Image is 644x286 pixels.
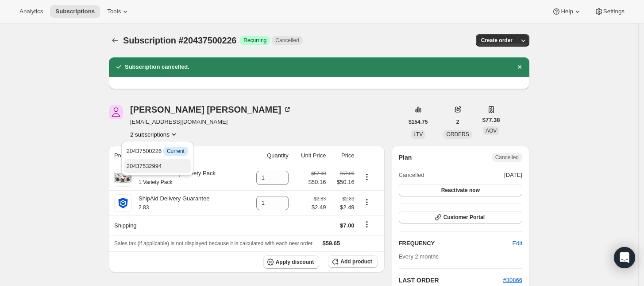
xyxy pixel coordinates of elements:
span: 2 [456,118,459,125]
button: Dismiss notification [513,61,526,73]
span: Pierce Bryce III [109,105,123,119]
th: Price [328,146,357,165]
div: [PERSON_NAME] [PERSON_NAME] [130,105,292,114]
th: Product [109,146,244,165]
button: 20437532994 [124,159,191,173]
button: Edit [507,236,528,251]
span: Every 2 months [399,253,439,260]
th: Shipping [109,215,244,235]
span: Recurring [243,37,266,44]
small: $57.00 [311,171,326,176]
span: 20437532994 [127,163,162,169]
span: Edit [513,239,522,248]
span: Subscriptions [55,8,95,15]
th: Unit Price [291,146,329,165]
div: ShipAid Delivery Guarantee [132,194,209,212]
button: Shipping actions [360,219,374,229]
span: Customer Portal [443,214,485,221]
small: $2.83 [314,196,326,201]
button: Reactivate now [399,184,522,196]
span: $50.16 [309,178,326,187]
span: LTV [413,131,423,137]
button: $154.75 [403,116,433,128]
span: AOV [486,128,497,134]
img: product img [114,194,132,212]
span: Help [561,8,573,15]
span: Tools [107,8,121,15]
span: Subscription #20437500226 [123,35,236,45]
h2: LAST ORDER [399,276,503,285]
span: $2.49 [331,203,354,212]
h2: Subscription cancelled. [125,63,189,71]
span: [EMAIL_ADDRESS][DOMAIN_NAME] [130,118,292,126]
button: Help [547,5,587,18]
span: Create order [481,37,513,44]
span: ORDERS [446,131,469,137]
button: Product actions [360,197,374,207]
button: 20437500226 InfoCurrent [124,144,191,158]
span: Settings [603,8,625,15]
small: $57.00 [339,171,354,176]
button: Product actions [360,172,374,182]
span: $154.75 [409,118,428,125]
span: Current [167,148,185,155]
h2: FREQUENCY [399,239,513,248]
h2: Plan [399,153,412,162]
span: $7.00 [340,222,355,229]
img: product img [114,169,132,187]
button: Settings [589,5,630,18]
th: Quantity [244,146,291,165]
button: Apply discount [263,255,320,269]
button: Subscriptions [50,5,100,18]
span: 20437500226 [127,148,188,154]
span: [DATE] [504,171,522,180]
span: Apply discount [276,259,314,266]
span: Cancelled [495,154,519,161]
button: #30866 [503,276,522,285]
span: Sales tax (if applicable) is not displayed because it is calculated with each new order. [114,240,314,247]
span: Cancelled [399,171,424,180]
span: $2.49 [312,203,326,212]
span: Analytics [19,8,43,15]
div: Open Intercom Messenger [614,247,635,268]
span: $50.16 [331,178,354,187]
button: Product actions [130,130,178,139]
button: Create order [476,34,518,47]
button: Customer Portal [399,211,522,223]
span: $59.65 [323,240,340,247]
a: #30866 [503,277,522,283]
button: 2 [451,116,465,128]
button: Add product [328,255,377,268]
span: Add product [340,258,372,265]
button: Subscriptions [109,34,121,47]
small: 2.83 [139,204,149,211]
span: $77.38 [482,116,500,125]
button: Tools [102,5,135,18]
span: Reactivate now [441,187,480,194]
button: Analytics [14,5,48,18]
small: $2.83 [343,196,355,201]
span: Cancelled [275,37,299,44]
